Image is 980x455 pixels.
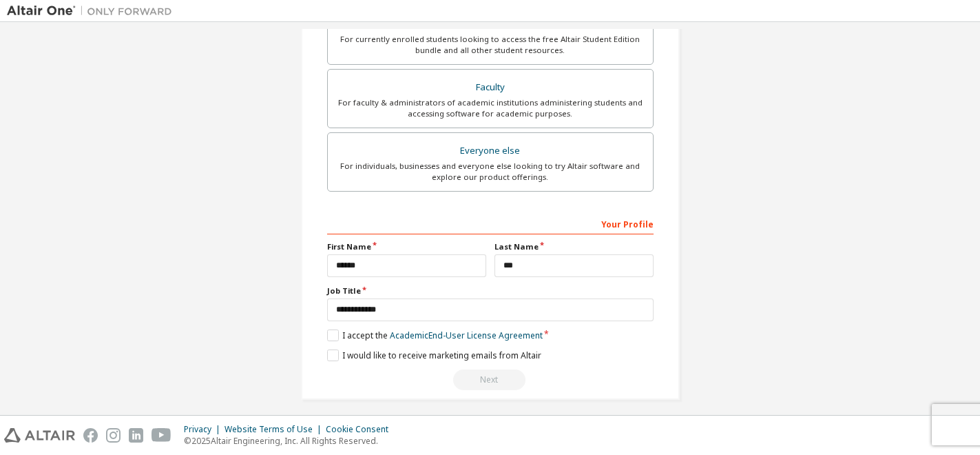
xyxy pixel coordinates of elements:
p: © 2025 Altair Engineering, Inc. All Rights Reserved. [184,435,397,447]
label: I would like to receive marketing emails from Altair [327,350,541,361]
img: Altair One [7,4,179,18]
div: Privacy [184,424,225,435]
div: Your Profile [327,212,654,234]
img: instagram.svg [106,428,121,443]
a: Academic End-User License Agreement [390,330,543,341]
img: altair_logo.svg [4,428,75,443]
div: Faculty [336,78,645,97]
img: linkedin.svg [129,428,143,443]
div: Cookie Consent [326,424,397,435]
div: For currently enrolled students looking to access the free Altair Student Edition bundle and all ... [336,34,645,56]
label: Last Name [494,241,654,252]
div: For individuals, businesses and everyone else looking to try Altair software and explore our prod... [336,161,645,183]
label: Job Title [327,285,654,296]
div: Everyone else [336,141,645,161]
div: For faculty & administrators of academic institutions administering students and accessing softwa... [336,97,645,119]
img: youtube.svg [152,428,171,443]
img: facebook.svg [83,428,98,443]
div: Please wait while checking email ... [327,370,654,390]
label: First Name [327,241,486,252]
div: Website Terms of Use [225,424,326,435]
label: I accept the [327,330,543,341]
